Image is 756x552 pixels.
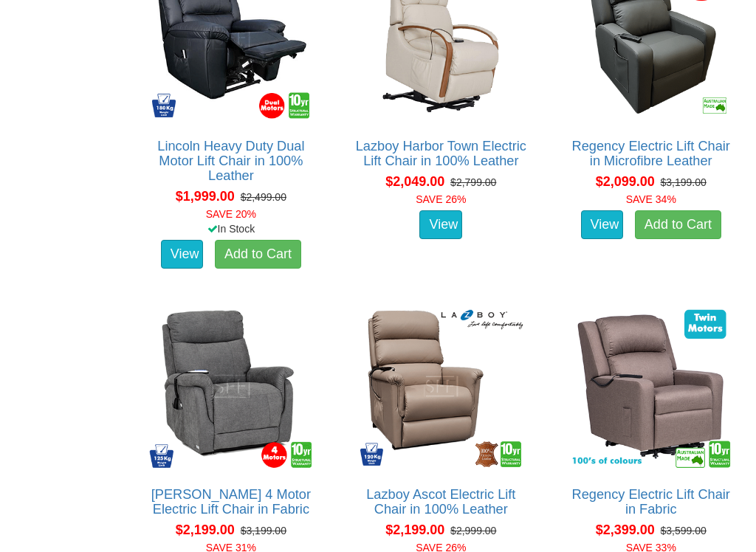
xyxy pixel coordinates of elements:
img: Dalton 4 Motor Electric Lift Chair in Fabric [145,300,317,472]
a: View [161,240,204,269]
font: SAVE 26% [416,193,466,205]
img: Regency Electric Lift Chair in Fabric [566,300,737,472]
a: [PERSON_NAME] 4 Motor Electric Lift Chair in Fabric [151,487,311,517]
a: Add to Cart [215,240,301,269]
font: SAVE 20% [206,208,256,220]
span: $2,199.00 [176,522,235,537]
font: SAVE 34% [626,193,676,205]
a: Regency Electric Lift Chair in Microfibre Leather [572,139,730,168]
a: Add to Cart [635,210,721,240]
a: View [419,210,462,240]
a: Regency Electric Lift Chair in Fabric [572,487,730,517]
span: $2,049.00 [385,174,444,189]
del: $3,599.00 [661,525,707,537]
del: $3,199.00 [661,176,707,188]
div: In Stock [134,221,328,236]
a: Lazboy Ascot Electric Lift Chair in 100% Leather [366,487,515,517]
span: $2,199.00 [385,522,444,537]
del: $2,999.00 [450,525,496,537]
a: View [581,210,624,240]
del: $3,199.00 [241,525,286,537]
span: $2,099.00 [596,174,655,189]
a: Lazboy Harbor Town Electric Lift Chair in 100% Leather [356,139,526,168]
a: Lincoln Heavy Duty Dual Motor Lift Chair in 100% Leather [157,139,304,183]
span: $1,999.00 [176,189,235,204]
del: $2,799.00 [450,176,496,188]
del: $2,499.00 [241,191,286,203]
span: $2,399.00 [596,522,655,537]
img: Lazboy Ascot Electric Lift Chair in 100% Leather [355,300,526,472]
